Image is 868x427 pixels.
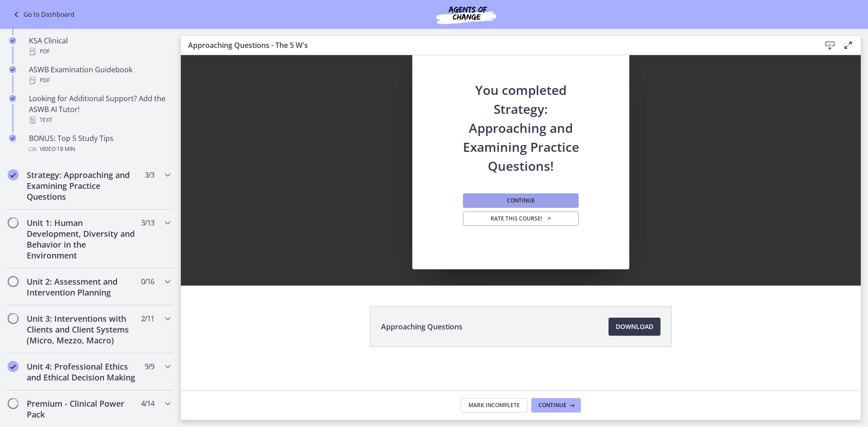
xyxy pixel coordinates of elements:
[188,40,807,51] h3: Approaching Questions - The 5 W's
[9,66,16,73] i: Completed
[609,318,660,336] a: Download
[381,321,462,332] span: Approaching Questions
[29,46,170,57] div: PDF
[29,64,170,86] div: ASWB Examination Guidebook
[9,135,16,142] i: Completed
[27,169,137,202] h2: Strategy: Approaching and Examining Practice Questions
[27,313,137,346] h2: Unit 3: Interventions with Clients and Client Systems (Micro, Mezzo, Macro)
[56,144,75,155] span: · 18 min
[27,276,137,298] h2: Unit 2: Assessment and Intervention Planning
[29,133,170,155] div: BONUS: Top 5 Study Tips
[8,361,19,372] i: Completed
[141,313,154,324] span: 2 / 11
[29,144,170,155] div: Video
[11,9,75,20] a: Go to Dashboard
[507,197,535,204] span: Continue
[29,35,170,57] div: KSA Clinical
[9,95,16,102] i: Completed
[461,398,528,413] button: Mark Incomplete
[616,321,653,332] span: Download
[531,398,581,413] button: Continue
[546,216,552,221] i: Opens in a new window
[27,217,137,261] h2: Unit 1: Human Development, Diversity and Behavior in the Environment
[141,217,154,228] span: 3 / 13
[412,4,520,25] img: Agents of Change
[461,62,580,175] h2: You completed Strategy: Approaching and Examining Practice Questions!
[27,361,137,383] h2: Unit 4: Professional Ethics and Ethical Decision Making
[9,37,16,44] i: Completed
[29,75,170,86] div: PDF
[538,402,566,409] span: Continue
[141,398,154,409] span: 4 / 14
[8,169,19,180] i: Completed
[145,169,154,180] span: 3 / 3
[141,276,154,287] span: 0 / 16
[463,193,579,208] button: Continue
[491,215,552,222] span: Rate this course!
[468,402,520,409] span: Mark Incomplete
[29,115,170,126] div: Text
[145,361,154,372] span: 9 / 9
[29,93,170,126] div: Looking for Additional Support? Add the ASWB AI Tutor!
[27,398,137,420] h2: Premium - Clinical Power Pack
[463,211,579,226] a: Rate this course! Opens in a new window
